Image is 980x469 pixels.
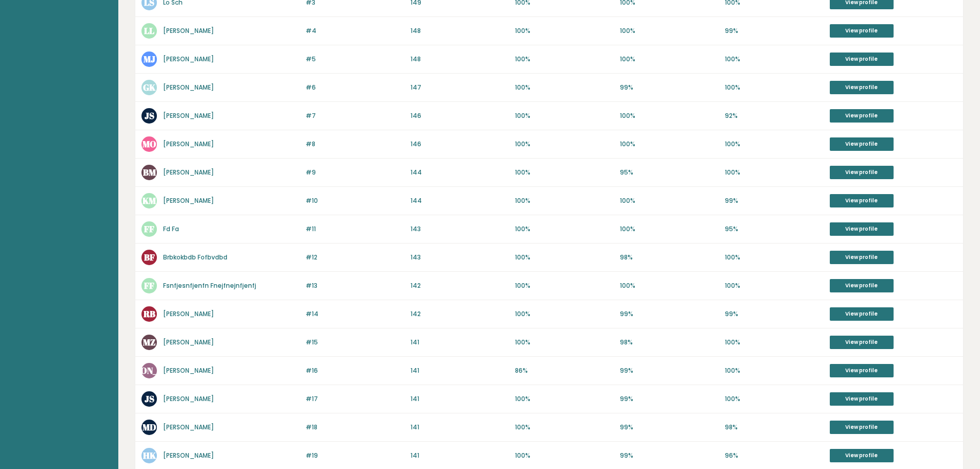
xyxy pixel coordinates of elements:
[115,364,184,376] text: [PERSON_NAME]
[830,336,894,349] a: View profile
[411,26,509,36] p: 148
[143,81,156,93] text: GK
[620,140,719,149] p: 100%
[515,366,614,375] p: 86%
[725,281,824,290] p: 100%
[515,394,614,404] p: 100%
[830,81,894,94] a: View profile
[515,55,614,64] p: 100%
[725,111,824,120] p: 92%
[163,281,256,290] a: Fsnfjesnfjenfn Fnejfnejnfjenfj
[830,421,894,434] a: View profile
[306,140,404,149] p: #8
[830,364,894,377] a: View profile
[725,83,824,92] p: 100%
[143,449,156,461] text: HK
[411,111,509,120] p: 146
[145,393,154,405] text: JS
[306,366,404,375] p: #16
[411,281,509,290] p: 142
[830,24,894,38] a: View profile
[515,224,614,234] p: 100%
[411,366,509,375] p: 141
[830,279,894,292] a: View profile
[411,196,509,205] p: 144
[620,281,719,290] p: 100%
[725,394,824,404] p: 100%
[515,253,614,262] p: 100%
[163,26,214,35] a: [PERSON_NAME]
[411,140,509,149] p: 146
[830,392,894,406] a: View profile
[411,423,509,432] p: 141
[830,194,894,207] a: View profile
[725,423,824,432] p: 98%
[142,195,156,206] text: KM
[306,423,404,432] p: #18
[163,338,214,346] a: [PERSON_NAME]
[306,196,404,205] p: #10
[725,196,824,205] p: 99%
[163,111,214,120] a: [PERSON_NAME]
[620,83,719,92] p: 99%
[515,140,614,149] p: 100%
[620,168,719,177] p: 95%
[411,224,509,234] p: 143
[620,394,719,404] p: 99%
[142,138,156,150] text: MO
[725,366,824,375] p: 100%
[515,26,614,36] p: 100%
[306,394,404,404] p: #17
[725,309,824,319] p: 99%
[830,137,894,151] a: View profile
[830,166,894,179] a: View profile
[830,109,894,123] a: View profile
[163,168,214,177] a: [PERSON_NAME]
[163,140,214,148] a: [PERSON_NAME]
[830,449,894,462] a: View profile
[163,309,214,318] a: [PERSON_NAME]
[306,451,404,460] p: #19
[515,111,614,120] p: 100%
[163,366,214,375] a: [PERSON_NAME]
[163,423,214,431] a: [PERSON_NAME]
[515,281,614,290] p: 100%
[515,309,614,319] p: 100%
[144,251,155,263] text: BF
[830,307,894,321] a: View profile
[143,166,156,178] text: BM
[620,309,719,319] p: 99%
[620,338,719,347] p: 98%
[830,251,894,264] a: View profile
[620,423,719,432] p: 99%
[620,224,719,234] p: 100%
[411,253,509,262] p: 143
[144,223,154,235] text: FF
[725,338,824,347] p: 100%
[411,168,509,177] p: 144
[620,253,719,262] p: 98%
[620,196,719,205] p: 100%
[306,224,404,234] p: #11
[411,394,509,404] p: 141
[725,451,824,460] p: 96%
[306,55,404,64] p: #5
[515,423,614,432] p: 100%
[306,338,404,347] p: #15
[830,222,894,236] a: View profile
[725,168,824,177] p: 100%
[725,253,824,262] p: 100%
[725,140,824,149] p: 100%
[515,168,614,177] p: 100%
[411,451,509,460] p: 141
[306,111,404,120] p: #7
[142,421,156,433] text: MD
[163,83,214,92] a: [PERSON_NAME]
[143,336,155,348] text: MZ
[515,338,614,347] p: 100%
[143,308,155,320] text: RB
[620,26,719,36] p: 100%
[306,26,404,36] p: #4
[144,280,154,291] text: FF
[411,55,509,64] p: 148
